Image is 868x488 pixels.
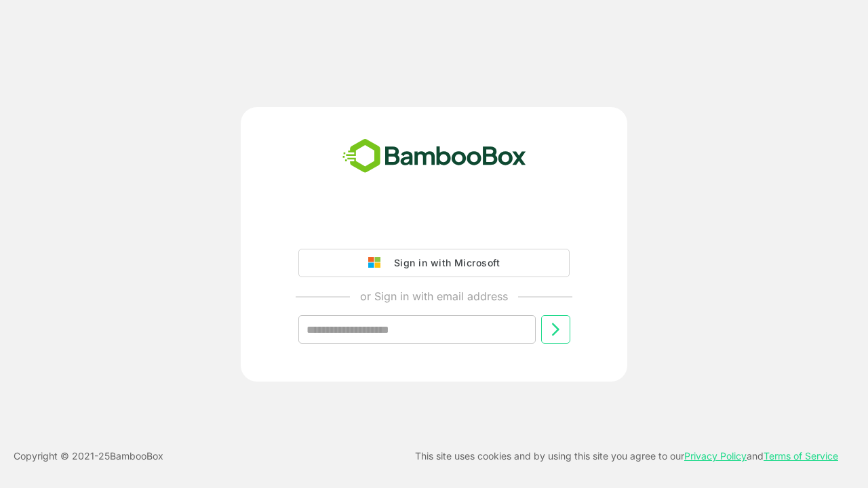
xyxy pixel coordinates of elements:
button: Sign in with Microsoft [298,249,570,277]
a: Privacy Policy [684,450,747,462]
p: or Sign in with email address [360,288,508,304]
p: This site uses cookies and by using this site you agree to our and [415,448,838,464]
img: google [368,257,387,269]
a: Terms of Service [764,450,838,462]
p: Copyright © 2021- 25 BambooBox [14,448,163,464]
div: Sign in with Microsoft [387,254,500,272]
img: bamboobox [335,134,534,179]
